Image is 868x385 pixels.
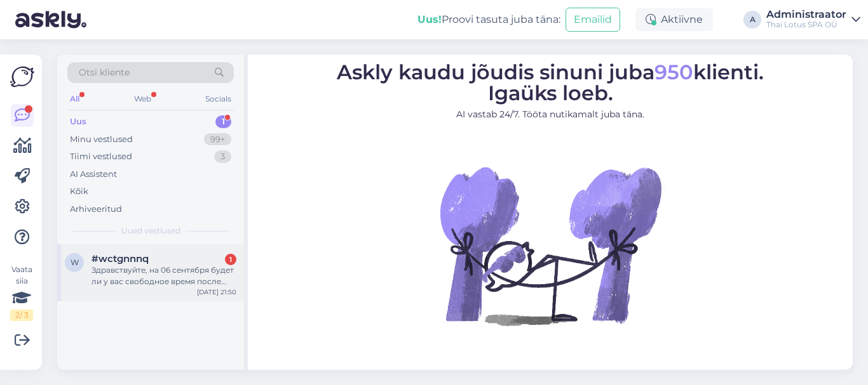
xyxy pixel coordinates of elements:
div: AI Assistent [70,168,117,181]
div: Proovi tasuta juba täna: [417,12,560,27]
span: Askly kaudu jõudis sinuni juba klienti. Igaüks loeb. [337,60,764,105]
b: Uus! [417,13,442,25]
span: #wctgnnnq [92,253,149,264]
div: Minu vestlused [70,133,133,146]
div: [DATE] 21:50 [197,287,236,297]
div: Administraator [766,10,846,20]
div: 3 [214,150,231,163]
div: Thai Lotus SPA OÜ [766,20,846,30]
span: w [71,258,79,267]
img: No Chat active [436,131,665,360]
span: 950 [654,60,693,84]
div: Aktiivne [635,8,713,31]
p: AI vastab 24/7. Tööta nutikamalt juba täna. [337,108,764,121]
div: Tiimi vestlused [70,150,132,163]
div: Kõik [70,185,88,198]
div: Здравствуйте, на 06 сентября будет ли у вас свободное время после 16:00 на парный массаж? [92,264,236,287]
div: Web [132,91,154,107]
span: Otsi kliente [79,66,130,79]
div: 99+ [204,133,231,146]
div: Uus [70,115,86,128]
div: 1 [215,115,231,128]
div: A [743,11,761,29]
div: Socials [203,91,234,107]
a: AdministraatorThai Lotus SPA OÜ [766,10,860,30]
div: 1 [225,254,236,265]
div: All [67,91,82,107]
img: Askly Logo [10,65,34,89]
div: 2 / 3 [10,310,33,321]
button: Emailid [566,8,620,32]
div: Vaata siia [10,264,33,321]
span: Uued vestlused [121,225,180,237]
div: Arhiveeritud [70,203,122,216]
